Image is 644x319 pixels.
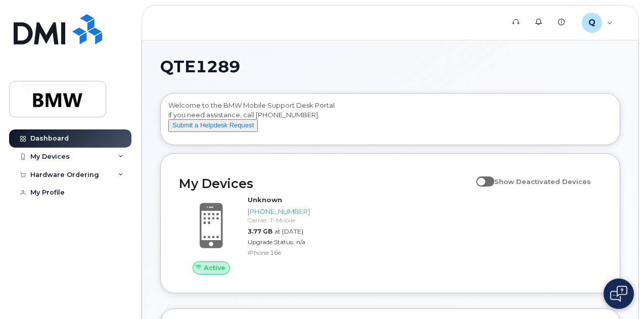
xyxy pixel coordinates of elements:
[248,238,294,246] span: Upgrade Status:
[179,176,471,191] h2: My Devices
[204,263,225,272] span: Active
[168,121,258,129] a: Submit a Helpdesk Request
[494,177,591,186] span: Show Deactivated Devices
[168,119,258,132] button: Submit a Helpdesk Request
[248,216,310,224] div: Carrier: T-Mobile
[248,207,310,216] div: [PHONE_NUMBER]
[610,286,627,302] img: Open chat
[248,196,282,204] strong: Unknown
[476,172,484,180] input: Show Deactivated Devices
[296,238,305,246] span: n/a
[179,195,312,274] a: ActiveUnknown[PHONE_NUMBER]Carrier: T-Mobile3.77 GBat [DATE]Upgrade Status:n/aiPhone 16e
[168,101,612,141] div: Welcome to the BMW Mobile Support Desk Portal If you need assistance, call [PHONE_NUMBER].
[274,227,303,235] span: at [DATE]
[160,59,240,74] span: QTE1289
[248,227,272,235] span: 3.77 GB
[248,248,310,257] div: iPhone 16e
